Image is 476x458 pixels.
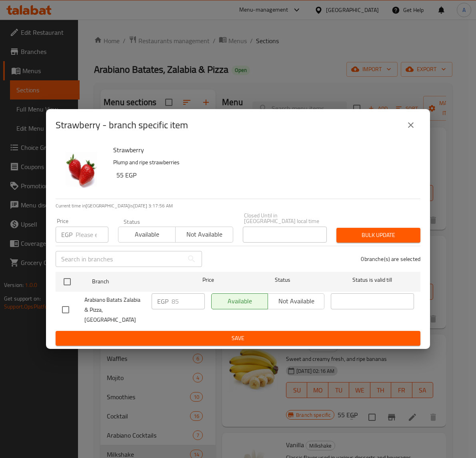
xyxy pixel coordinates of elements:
span: Bulk update [343,230,414,240]
p: Plump and ripe strawberries [113,157,414,167]
button: Bulk update [336,228,420,243]
input: Search in branches [56,251,184,267]
p: Current time in [GEOGRAPHIC_DATA] is [DATE] 3:17:56 AM [56,202,420,209]
button: Available [118,227,176,243]
span: Save [62,333,414,343]
button: Not available [175,227,233,243]
span: Arabiano Batats Zalabia & Pizza,[GEOGRAPHIC_DATA] [84,295,145,325]
h6: 55 EGP [116,169,414,181]
h6: Strawberry [113,144,414,155]
img: Strawberry [56,144,107,195]
span: Not available [179,229,230,240]
p: 0 branche(s) are selected [361,255,420,263]
span: Branch [92,277,175,287]
span: Available [122,229,172,240]
h2: Strawberry - branch specific item [56,119,188,131]
button: close [401,115,420,135]
input: Please enter price [172,293,205,309]
button: Save [56,331,420,346]
p: EGP [61,230,72,239]
span: Price [182,275,235,285]
p: EGP [157,297,168,306]
input: Please enter price [76,227,108,243]
span: Status is valid till [331,275,414,285]
span: Status [241,275,324,285]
